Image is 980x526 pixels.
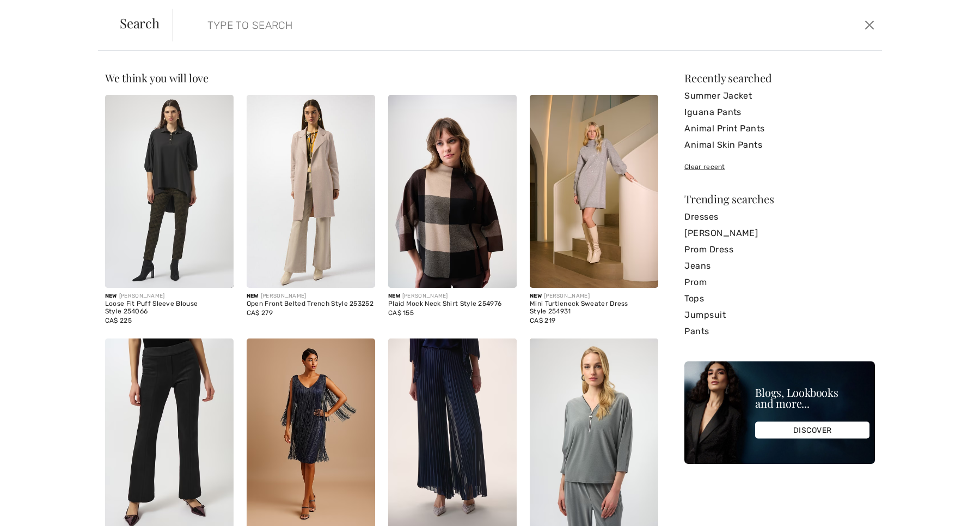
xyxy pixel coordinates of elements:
img: Mini Turtleneck Sweater Dress Style 254931. Grey melange [530,95,658,288]
div: Plaid Mock Neck Shirt Style 254976 [388,300,517,308]
span: New [105,293,117,299]
div: Blogs, Lookbooks and more... [755,387,869,409]
a: Animal Print Pants [684,120,875,137]
a: Prom Dress [684,241,875,258]
span: New [388,293,400,299]
div: Mini Turtleneck Sweater Dress Style 254931 [530,300,658,316]
a: Jeans [684,258,875,274]
div: Open Front Belted Trench Style 253252 [247,300,375,308]
a: Animal Skin Pants [684,137,875,153]
span: CA$ 219 [530,317,555,324]
span: We think you will love [105,70,209,85]
a: Prom [684,274,875,291]
a: Tops [684,291,875,307]
button: Close [861,16,878,34]
span: CA$ 225 [105,317,132,324]
div: [PERSON_NAME] [388,292,517,300]
span: CA$ 155 [388,309,414,317]
div: Trending searches [684,194,875,204]
img: Blogs, Lookbooks and more... [684,361,875,464]
a: Summer Jacket [684,88,875,104]
div: Recently searched [684,72,875,83]
img: Loose Fit Puff Sleeve Blouse Style 254066. Black [105,95,234,288]
input: TYPE TO SEARCH [199,9,696,41]
div: [PERSON_NAME] [530,292,658,300]
img: Plaid Mock Neck Shirt Style 254976. Mocha/black [388,95,517,288]
span: CA$ 279 [247,309,273,317]
a: Jumpsuit [684,307,875,323]
a: Dresses [684,209,875,225]
span: New [247,293,259,299]
span: New [530,293,542,299]
div: Loose Fit Puff Sleeve Blouse Style 254066 [105,300,234,316]
a: Iguana Pants [684,104,875,120]
div: Clear recent [684,162,875,172]
a: [PERSON_NAME] [684,225,875,241]
img: Open Front Belted Trench Style 253252. Moonstone [247,95,375,288]
span: Search [120,16,160,29]
a: Pants [684,323,875,340]
div: DISCOVER [755,422,869,439]
div: [PERSON_NAME] [105,292,234,300]
div: [PERSON_NAME] [247,292,375,300]
span: Chat [26,8,48,17]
